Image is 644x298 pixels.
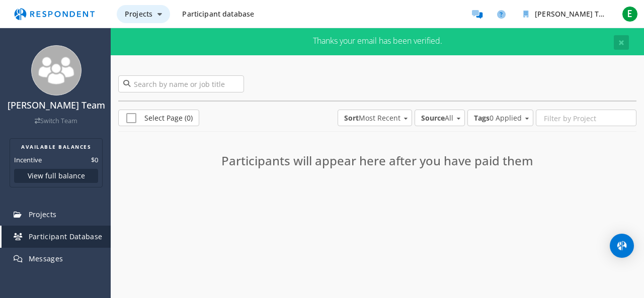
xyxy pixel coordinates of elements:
button: E [620,5,640,23]
md-select: Tags [467,110,533,126]
span: Messages [29,254,63,263]
a: Help and support [491,4,511,24]
span: Participant Database [29,232,103,241]
span: Projects [29,210,57,219]
md-select: Sort: Most Recent [338,110,412,126]
dd: $0 [91,155,98,165]
h2: AVAILABLE BALANCES [14,143,98,151]
h4: [PERSON_NAME] Team [7,101,106,111]
img: respondent-logo.png [8,5,101,24]
button: Edward Mungai Team [515,5,616,23]
a: Select Page (0) [118,110,199,126]
span: Participant database [182,9,254,19]
span: All [421,113,453,123]
input: Filter by Project [536,110,636,127]
section: Balance summary [10,138,103,187]
dt: Incentive [14,155,42,165]
a: Switch Team [35,117,77,125]
input: Search by name or job title [118,75,244,92]
span: [PERSON_NAME] Team [535,9,614,19]
md-select: Source: All [415,110,465,126]
span: E [622,6,638,22]
button: View full balance [14,169,98,183]
div: Thanks your email has been verified. [244,35,511,48]
button: Close [614,35,629,50]
a: Participant database [174,5,262,23]
strong: Sort [344,113,359,123]
span: × [618,35,624,49]
h3: Participants will appear here after you have paid them [220,154,535,167]
strong: Source [421,113,445,123]
button: Projects [117,5,170,23]
a: Message participants [467,4,487,24]
span: Most Recent [344,113,400,123]
span: Select Page (0) [126,113,193,125]
span: Projects [125,9,152,19]
img: team_avatar_256.png [31,45,82,95]
div: Open Intercom Messenger [610,234,634,258]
